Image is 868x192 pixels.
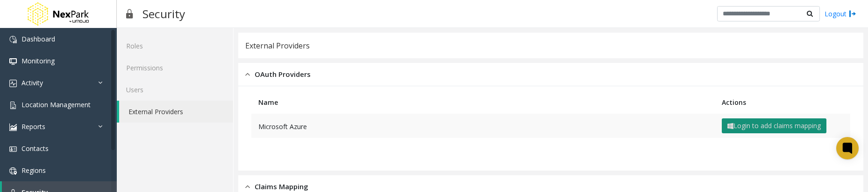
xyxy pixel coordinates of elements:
a: Roles [117,35,233,57]
th: Actions [715,91,850,114]
a: Permissions [117,57,233,79]
img: 'icon' [9,145,17,153]
img: logout [849,9,856,19]
a: External Providers [119,101,233,123]
span: Location Management [21,100,91,109]
span: Claims Mapping [255,181,308,192]
div: External Providers [245,40,310,52]
span: Regions [21,166,46,175]
img: 'icon' [9,36,17,43]
span: OAuth Providers [255,69,311,80]
img: 'icon' [9,123,17,131]
h3: Security [138,2,190,25]
span: Reports [21,122,45,131]
img: pageIcon [126,2,133,25]
img: 'icon' [9,102,17,109]
span: Activity [21,78,43,87]
span: Dashboard [21,34,55,43]
img: 'icon' [9,167,17,175]
img: 'icon' [9,58,17,65]
span: Monitoring [21,56,55,65]
a: Users [117,79,233,101]
button: Login to add claims mapping [722,118,826,133]
img: opened [245,69,250,80]
img: 'icon' [9,80,17,87]
a: Logout [825,9,856,19]
td: Microsoft Azure [251,114,715,138]
span: Contacts [21,144,49,153]
th: Name [251,91,715,114]
img: opened [245,181,250,192]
